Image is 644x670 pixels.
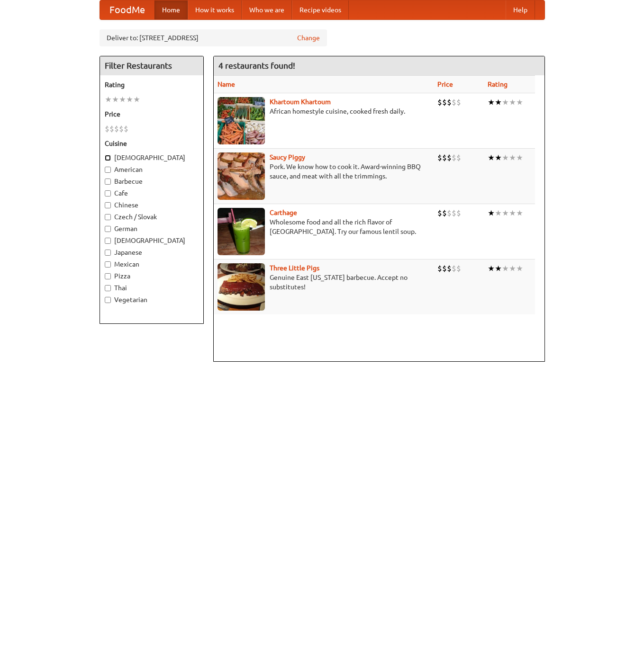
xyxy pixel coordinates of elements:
[442,152,447,163] li: $
[488,97,495,107] li: ★
[456,263,461,274] li: $
[105,94,112,105] li: ★
[502,263,509,274] li: ★
[495,152,502,163] li: ★
[100,56,203,75] h4: Filter Restaurants
[105,259,199,269] label: Mexican
[109,124,114,134] li: $
[516,208,523,218] li: ★
[105,271,199,281] label: Pizza
[509,263,516,274] li: ★
[437,80,453,88] a: Price
[105,80,199,89] h5: Rating
[105,179,111,185] input: Barbecue
[488,208,495,218] li: ★
[509,208,516,218] li: ★
[105,109,199,119] h5: Price
[188,0,242,19] a: How it works
[114,124,119,134] li: $
[218,97,265,144] img: khartoum.jpg
[509,97,516,107] li: ★
[270,153,305,161] a: Saucy Piggy
[218,273,430,292] p: Genuine East [US_STATE] barbecue. Accept no substitutes!
[452,97,456,107] li: $
[270,264,319,272] a: Three Little Pigs
[218,208,265,255] img: carthage.jpg
[105,177,199,186] label: Barbecue
[105,212,199,222] label: Czech / Slovak
[133,94,140,105] li: ★
[502,152,509,163] li: ★
[442,208,447,218] li: $
[105,200,199,210] label: Chinese
[452,152,456,163] li: $
[124,124,128,134] li: $
[437,208,442,218] li: $
[218,217,430,236] p: Wholesome food and all the rich flavor of [GEOGRAPHIC_DATA]. Try our famous lentil soup.
[242,0,292,19] a: Who we are
[502,208,509,218] li: ★
[100,0,154,19] a: FoodMe
[456,152,461,163] li: $
[506,0,535,19] a: Help
[442,97,447,107] li: $
[509,152,516,163] li: ★
[112,94,119,105] li: ★
[218,61,295,70] ng-pluralize: 4 restaurants found!
[452,263,456,274] li: $
[105,297,111,303] input: Vegetarian
[119,94,126,105] li: ★
[270,209,297,216] a: Carthage
[105,250,111,256] input: Japanese
[488,263,495,274] li: ★
[105,190,111,197] input: Cafe
[154,0,188,19] a: Home
[126,94,133,105] li: ★
[297,33,320,43] a: Change
[218,152,265,200] img: saucy.jpg
[105,236,199,245] label: [DEMOGRAPHIC_DATA]
[105,238,111,244] input: [DEMOGRAPHIC_DATA]
[516,152,523,163] li: ★
[105,248,199,257] label: Japanese
[437,152,442,163] li: $
[437,97,442,107] li: $
[105,165,199,174] label: American
[218,80,235,88] a: Name
[105,283,199,293] label: Thai
[105,261,111,268] input: Mexican
[105,153,199,162] label: [DEMOGRAPHIC_DATA]
[105,139,199,148] h5: Cuisine
[100,29,327,46] div: Deliver to: [STREET_ADDRESS]
[502,97,509,107] li: ★
[105,202,111,208] input: Chinese
[495,263,502,274] li: ★
[105,295,199,304] label: Vegetarian
[447,208,452,218] li: $
[488,152,495,163] li: ★
[442,263,447,274] li: $
[119,124,124,134] li: $
[447,152,452,163] li: $
[516,263,523,274] li: ★
[447,97,452,107] li: $
[105,285,111,291] input: Thai
[488,80,508,88] a: Rating
[105,214,111,220] input: Czech / Slovak
[105,273,111,279] input: Pizza
[456,97,461,107] li: $
[105,224,199,233] label: German
[105,155,111,161] input: [DEMOGRAPHIC_DATA]
[105,124,109,134] li: $
[447,263,452,274] li: $
[218,162,430,181] p: Pork. We know how to cook it. Award-winning BBQ sauce, and meat with all the trimmings.
[270,98,331,106] b: Khartoum Khartoum
[105,188,199,198] label: Cafe
[495,97,502,107] li: ★
[105,226,111,232] input: German
[218,263,265,311] img: littlepigs.jpg
[456,208,461,218] li: $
